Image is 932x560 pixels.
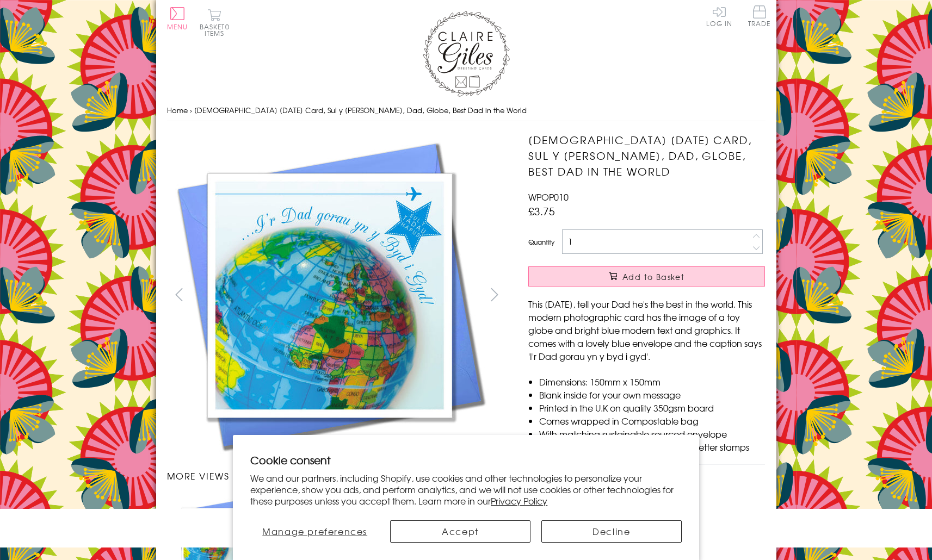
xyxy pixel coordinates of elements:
a: Log In [706,5,732,27]
button: Basket0 items [200,9,230,36]
a: Trade [748,5,771,29]
span: 0 items [205,22,230,38]
button: next [482,282,507,307]
li: With matching sustainable sourced envelope [539,427,765,440]
button: Manage preferences [250,520,379,543]
p: We and our partners, including Shopify, use cookies and other technologies to personalize your ex... [250,472,682,506]
span: £3.75 [528,203,555,219]
li: Dimensions: 150mm x 150mm [539,375,765,388]
li: Printed in the U.K on quality 350gsm board [539,401,765,414]
img: Welsh Father's Day Card, Sul y Tadau Hapus, Dad, Globe, Best Dad in the World [167,132,493,458]
span: WPOP010 [528,190,569,203]
span: Add to Basket [622,271,684,282]
span: › [190,105,192,115]
h1: [DEMOGRAPHIC_DATA] [DATE] Card, Sul y [PERSON_NAME], Dad, Globe, Best Dad in the World [528,132,765,179]
nav: breadcrumbs [167,99,766,122]
span: [DEMOGRAPHIC_DATA] [DATE] Card, Sul y [PERSON_NAME], Dad, Globe, Best Dad in the World [194,105,527,115]
button: Add to Basket [528,266,765,287]
a: Home [167,105,188,115]
span: Menu [167,22,188,32]
img: Claire Giles Greetings Cards [423,11,510,97]
li: Blank inside for your own message [539,388,765,401]
li: Comes wrapped in Compostable bag [539,414,765,427]
a: Privacy Policy [491,494,547,507]
button: Decline [541,520,682,543]
span: Manage preferences [262,525,367,538]
h3: More views [167,469,507,482]
button: Menu [167,7,188,30]
h2: Cookie consent [250,452,682,468]
button: prev [167,282,192,307]
label: Quantity [528,237,554,247]
p: This [DATE], tell your Dad he's the best in the world. This modern photographic card has the imag... [528,297,765,363]
button: Accept [390,520,530,543]
span: Trade [748,5,771,27]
